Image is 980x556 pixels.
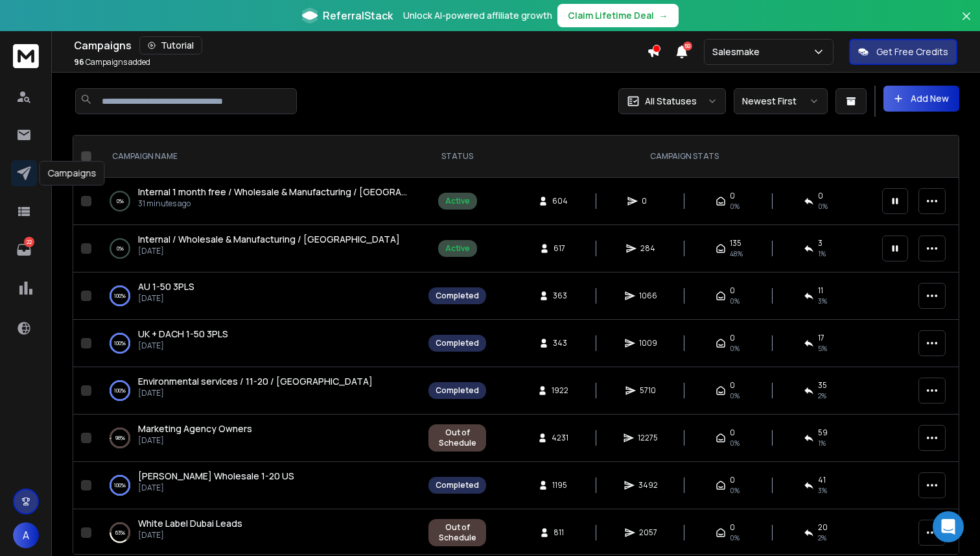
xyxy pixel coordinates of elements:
span: 4231 [552,433,568,443]
p: [DATE] [138,293,194,304]
span: White Label Dubai Leads [138,517,242,529]
p: 98 % [115,431,125,444]
div: Open Intercom Messenger [933,511,964,542]
p: 100 % [114,289,126,302]
span: Environmental services / 11-20 / [GEOGRAPHIC_DATA] [138,375,373,387]
button: Newest First [734,88,828,114]
button: A [13,522,39,548]
div: Completed [436,385,479,396]
div: Campaigns [74,36,647,54]
a: UK + DACH 1-50 3PLS [138,328,228,341]
p: [DATE] [138,530,242,540]
p: 22 [24,237,34,247]
span: 17 [818,333,824,343]
span: 1009 [639,338,657,348]
span: 343 [553,338,567,348]
p: [DATE] [138,341,228,351]
th: CAMPAIGN NAME [97,136,421,178]
a: Marketing Agency Owners [138,422,252,435]
td: 98%Marketing Agency Owners[DATE] [97,415,421,462]
td: 100%AU 1-50 3PLS[DATE] [97,272,421,320]
span: 0 [642,196,655,206]
span: UK + DACH 1-50 3PLS [138,328,228,340]
span: 3 % [818,485,827,496]
span: 0 [730,428,735,438]
span: 59 [818,428,828,438]
p: 100 % [114,384,126,397]
a: 22 [11,237,37,263]
span: 41 [818,475,826,485]
span: 20 [818,522,828,533]
p: [DATE] [138,388,373,398]
span: 0% [818,201,828,212]
span: 35 [818,380,827,391]
button: Claim Lifetime Deal→ [557,4,679,27]
button: Add New [883,86,959,112]
td: 100%Environmental services / 11-20 / [GEOGRAPHIC_DATA][DATE] [97,367,421,415]
div: Active [445,196,470,206]
th: STATUS [421,136,494,178]
span: 5 % [818,343,827,354]
p: Salesmake [712,45,765,58]
span: 3 [818,238,822,248]
span: 3 % [818,296,827,306]
span: 1 % [818,248,826,259]
span: ReferralStack [323,8,393,23]
a: Environmental services / 11-20 / [GEOGRAPHIC_DATA] [138,375,373,388]
a: [PERSON_NAME] Wholesale 1-20 US [138,470,294,483]
span: → [659,9,668,22]
span: 0% [730,343,740,354]
div: Completed [436,480,479,490]
span: 284 [640,243,655,254]
p: 63 % [115,526,125,539]
span: 5710 [640,385,656,396]
span: 12275 [638,433,658,443]
span: 0 [730,475,735,485]
span: 0% [730,201,740,212]
span: 0 [730,191,735,201]
span: 11 [818,285,823,296]
div: Campaigns [40,161,105,186]
div: Completed [436,291,479,301]
p: Get Free Credits [876,45,948,58]
div: Completed [436,338,479,348]
span: 1195 [552,480,567,490]
span: 811 [554,527,566,538]
p: Unlock AI-powered affiliate growth [403,9,552,22]
span: 1066 [639,291,657,301]
span: 0 [730,333,735,343]
a: AU 1-50 3PLS [138,280,194,293]
span: 0% [730,438,740,448]
button: Get Free Credits [849,39,957,65]
a: Internal / Wholesale & Manufacturing / [GEOGRAPHIC_DATA] [138,233,400,246]
span: 3492 [638,480,658,490]
a: White Label Dubai Leads [138,517,242,530]
span: 0% [730,485,740,496]
span: 2057 [639,527,657,538]
span: Internal / Wholesale & Manufacturing / [GEOGRAPHIC_DATA] [138,233,400,245]
span: 617 [554,243,566,254]
span: 0 [730,285,735,296]
div: Out of Schedule [436,522,479,543]
span: 135 [730,238,741,248]
td: 0%Internal / Wholesale & Manufacturing / [GEOGRAPHIC_DATA][DATE] [97,225,421,272]
span: 0 [730,380,735,391]
td: 100%[PERSON_NAME] Wholesale 1-20 US[DATE] [97,462,421,509]
span: 96 [74,56,84,67]
p: [DATE] [138,435,252,446]
div: Active [445,243,470,254]
p: All Statuses [645,95,697,108]
span: Marketing Agency Owners [138,422,252,435]
td: 100%UK + DACH 1-50 3PLS[DATE] [97,320,421,367]
span: 0 [818,191,823,201]
p: 100 % [114,337,126,350]
div: Out of Schedule [436,428,479,448]
p: 31 minutes ago [138,199,408,209]
a: Internal 1 month free / Wholesale & Manufacturing / [GEOGRAPHIC_DATA] [138,186,408,199]
button: Close banner [958,8,975,39]
span: 604 [552,196,568,206]
span: 0 [730,522,735,533]
span: 1 % [818,438,826,448]
p: [DATE] [138,483,294,493]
